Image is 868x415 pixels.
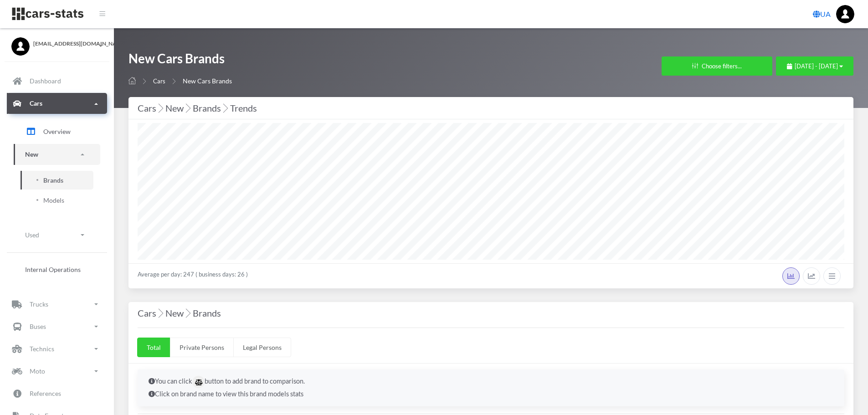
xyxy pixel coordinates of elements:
[776,56,853,76] button: [DATE] - [DATE]
[7,71,107,92] a: Dashboard
[809,5,834,23] a: UA
[153,77,165,85] a: Cars
[25,229,39,241] p: Used
[30,343,54,355] p: Technics
[21,171,93,190] a: Brands
[30,388,61,400] p: References
[795,62,838,70] span: [DATE] - [DATE]
[14,260,100,279] a: Internal Operations
[137,338,170,357] a: Total
[33,40,103,48] span: [EMAIL_ADDRESS][DOMAIN_NAME]
[7,383,107,404] a: References
[7,338,107,359] a: Technics
[43,195,64,205] span: Models
[170,338,234,357] a: Private Persons
[43,127,71,136] span: Overview
[138,306,844,320] h4: Cars New Brands
[14,144,100,165] a: New
[30,98,42,109] p: Cars
[662,56,772,76] button: Choose filters...
[30,321,46,333] p: Buses
[11,37,103,48] a: [EMAIL_ADDRESS][DOMAIN_NAME]
[30,76,61,87] p: Dashboard
[138,101,844,115] div: Cars New Brands Trends
[183,77,232,85] span: New Cars Brands
[14,225,100,245] a: Used
[25,265,81,274] span: Internal Operations
[128,50,232,72] h1: New Cars Brands
[836,5,854,23] img: ...
[7,316,107,337] a: Buses
[11,7,84,21] img: navbar brand
[30,299,48,310] p: Trucks
[138,369,844,406] div: You can click button to add brand to comparison. Click on brand name to view this brand models stats
[7,294,107,315] a: Trucks
[25,149,38,160] p: New
[30,366,45,377] p: Moto
[7,93,107,114] a: Cars
[43,175,63,185] span: Brands
[233,338,291,357] a: Legal Persons
[7,361,107,382] a: Moto
[128,263,853,288] div: Average per day: 247 ( business days: 26 )
[14,120,100,143] a: Overview
[21,191,93,210] a: Models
